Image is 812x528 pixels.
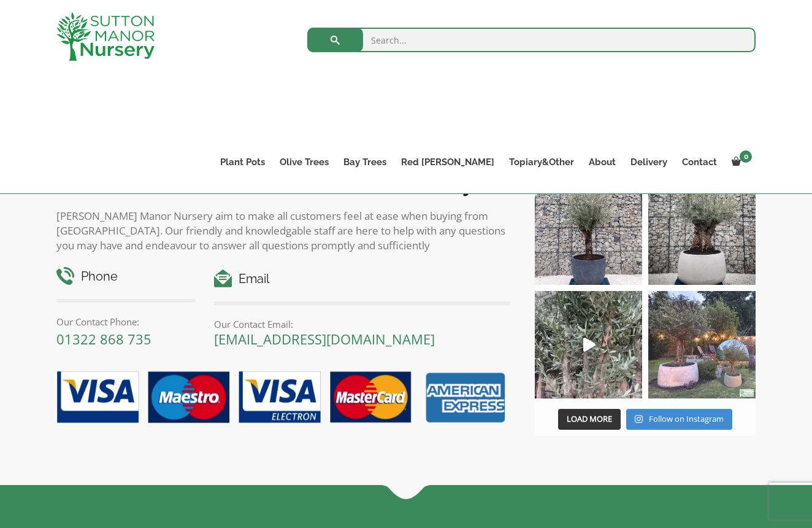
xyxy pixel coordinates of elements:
[56,330,151,348] a: 01322 868 735
[272,153,336,171] a: Olive Trees
[724,153,756,171] a: 0
[56,314,196,329] p: Our Contact Phone:
[648,177,756,285] img: Check out this beauty we potted at our nursery today ❤️‍🔥 A huge, ancient gnarled Olive tree plan...
[635,414,643,424] svg: Instagram
[648,291,756,398] img: “The poetry of nature is never dead” 🪴🫒 A stunning beautiful customer photo has been sent into us...
[307,28,756,52] input: Search...
[649,413,724,424] span: Follow on Instagram
[502,153,581,171] a: Topiary&Other
[558,409,621,430] button: Load More
[535,291,642,398] a: Play
[581,153,623,171] a: About
[626,409,732,430] a: Instagram Follow on Instagram
[583,338,596,352] svg: Play
[214,317,510,332] p: Our Contact Email:
[56,12,155,61] img: logo
[394,153,502,171] a: Red [PERSON_NAME]
[47,364,510,432] img: payment-options.png
[740,150,752,163] span: 0
[535,177,642,285] img: A beautiful multi-stem Spanish Olive tree potted in our luxurious fibre clay pots 😍😍
[214,330,435,348] a: [EMAIL_ADDRESS][DOMAIN_NAME]
[56,267,196,286] h4: Phone
[623,153,675,171] a: Delivery
[535,291,642,398] img: New arrivals Monday morning of beautiful olive trees 🤩🤩 The weather is beautiful this summer, gre...
[56,209,510,253] p: [PERSON_NAME] Manor Nursery aim to make all customers feel at ease when buying from [GEOGRAPHIC_D...
[336,153,394,171] a: Bay Trees
[567,413,612,424] span: Load More
[213,153,272,171] a: Plant Pots
[214,270,510,289] h4: Email
[675,153,724,171] a: Contact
